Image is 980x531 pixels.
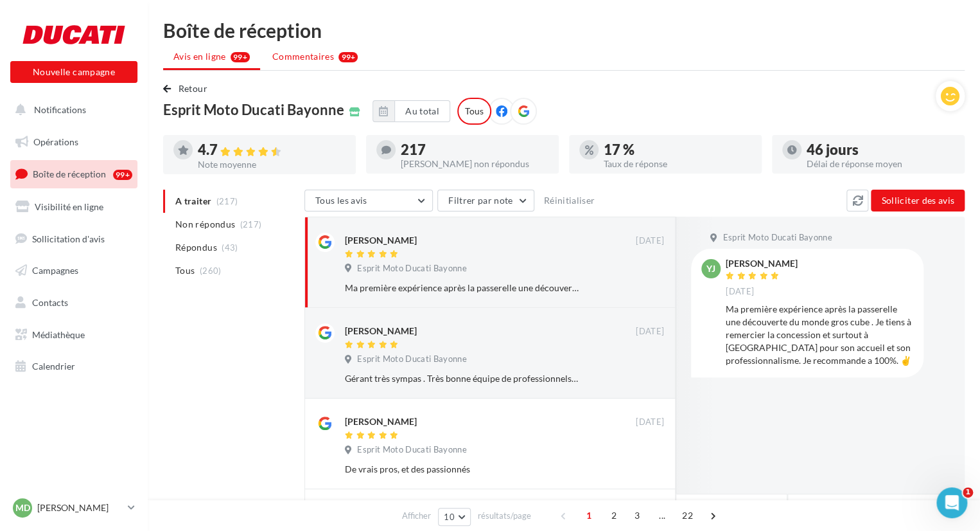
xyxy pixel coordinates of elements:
[444,512,455,522] span: 10
[963,487,973,498] span: 1
[8,321,140,348] a: Médiathèque
[113,170,132,180] div: 99+
[936,487,967,518] iframe: Intercom live chat
[10,61,137,83] button: Nouvelle campagne
[34,104,86,115] span: Notifications
[8,353,140,380] a: Calendrier
[8,129,140,156] a: Opérations
[627,505,647,526] span: 3
[437,190,534,212] button: Filtrer par note
[198,143,346,157] div: 4.7
[272,50,334,63] span: Commentaires
[32,361,75,372] span: Calendrier
[338,52,358,62] div: 99+
[636,417,664,428] span: [DATE]
[198,160,346,169] div: Note moyenne
[604,159,751,168] div: Taux de réponse
[8,257,140,284] a: Campagnes
[8,160,140,188] a: Boîte de réception99+
[179,83,207,94] span: Retour
[163,103,344,117] span: Esprit Moto Ducati Bayonne
[10,496,137,520] a: MD [PERSON_NAME]
[604,143,751,157] div: 17 %
[163,81,213,96] button: Retour
[8,289,140,316] a: Contacts
[8,96,135,123] button: Notifications
[394,100,450,122] button: Au total
[438,508,471,526] button: 10
[345,415,417,428] div: [PERSON_NAME]
[871,190,965,212] button: Solliciter des avis
[539,193,600,208] button: Réinitialiser
[32,329,85,340] span: Médiathèque
[8,194,140,221] a: Visibilité en ligne
[636,235,664,247] span: [DATE]
[345,372,581,385] div: Gérant très sympas . Très bonne équipe de professionnels👏👏👏 (mention spéciale à [PERSON_NAME] ! 😉...
[676,494,787,516] button: Modèle de réponse
[33,168,106,179] span: Boîte de réception
[357,444,466,456] span: Esprit Moto Ducati Bayonne
[32,233,105,244] span: Sollicitation d'avis
[357,263,466,274] span: Esprit Moto Ducati Bayonne
[35,201,103,212] span: Visibilité en ligne
[706,262,715,275] span: YJ
[15,501,30,514] span: MD
[579,505,599,526] span: 1
[32,297,68,308] span: Contacts
[345,282,581,294] div: Ma première expérience après la passerelle une découverte du monde gros cube . Je tiens à remerci...
[457,98,491,125] div: Tous
[372,100,450,122] button: Au total
[240,219,262,230] span: (217)
[175,218,235,231] span: Non répondus
[200,265,222,276] span: (260)
[726,259,798,268] div: [PERSON_NAME]
[222,242,238,253] span: (43)
[345,463,581,476] div: De vrais pros, et des passionnés
[345,325,417,337] div: [PERSON_NAME]
[163,21,965,40] div: Boîte de réception
[401,159,548,168] div: [PERSON_NAME] non répondus
[636,326,664,337] span: [DATE]
[401,143,548,157] div: 217
[304,190,433,212] button: Tous les avis
[402,510,431,522] span: Afficher
[345,234,417,247] div: [PERSON_NAME]
[722,232,832,244] span: Esprit Moto Ducati Bayonne
[652,505,672,526] span: ...
[677,505,698,526] span: 22
[37,501,123,514] p: [PERSON_NAME]
[726,286,754,298] span: [DATE]
[8,226,140,253] a: Sollicitation d'avis
[175,264,195,277] span: Tous
[807,159,954,168] div: Délai de réponse moyen
[32,265,78,276] span: Campagnes
[726,303,913,367] div: Ma première expérience après la passerelle une découverte du monde gros cube . Je tiens à remerci...
[807,143,954,157] div: 46 jours
[315,195,367,206] span: Tous les avis
[175,241,217,254] span: Répondus
[478,510,531,522] span: résultats/page
[604,505,624,526] span: 2
[357,354,466,365] span: Esprit Moto Ducati Bayonne
[33,136,78,147] span: Opérations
